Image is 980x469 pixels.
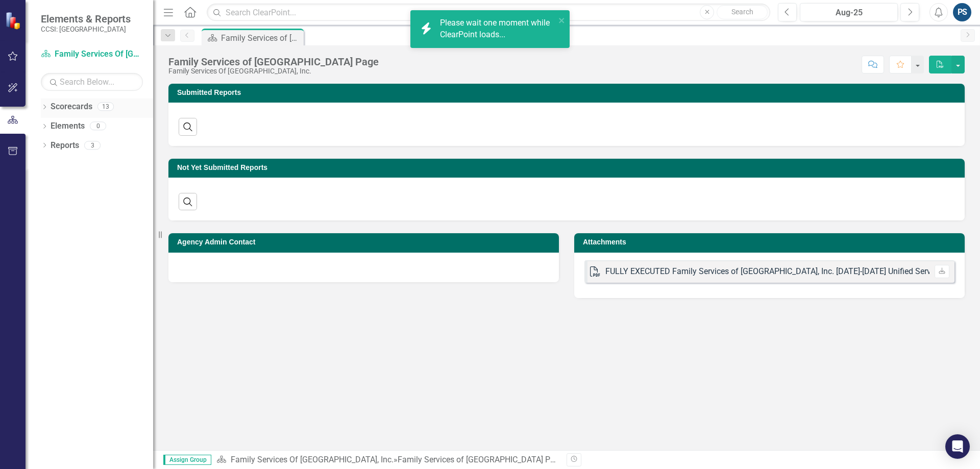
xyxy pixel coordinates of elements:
button: Aug-25 [800,3,898,21]
span: Assign Group [163,455,211,465]
div: Family Services Of [GEOGRAPHIC_DATA], Inc. [168,67,379,75]
div: Family Services of [GEOGRAPHIC_DATA] Page [168,56,379,67]
div: Open Intercom Messenger [945,434,970,459]
a: Reports [51,140,79,152]
h3: Attachments [583,238,960,246]
button: PS [953,3,971,21]
div: Please wait one moment while ClearPoint loads... [440,17,555,41]
a: Family Services Of [GEOGRAPHIC_DATA], Inc. [41,48,143,60]
span: Search [731,8,753,16]
small: CCSI: [GEOGRAPHIC_DATA] [41,25,131,33]
h3: Agency Admin Contact [177,238,554,246]
div: 3 [84,141,101,150]
button: close [558,14,566,26]
a: Scorecards [51,101,92,113]
div: » [216,454,559,466]
button: Search [717,5,768,19]
img: ClearPoint Strategy [5,12,23,30]
div: Family Services of [GEOGRAPHIC_DATA] Page [398,455,563,464]
input: Search ClearPoint... [207,4,770,21]
h3: Not Yet Submitted Reports [177,164,960,171]
a: Family Services Of [GEOGRAPHIC_DATA], Inc. [231,455,394,464]
input: Search Below... [41,73,143,91]
div: 13 [97,103,114,111]
div: 0 [90,122,106,131]
div: Aug-25 [803,7,894,19]
h3: Submitted Reports [177,89,960,96]
div: Family Services of [GEOGRAPHIC_DATA] Page [221,32,301,44]
span: Elements & Reports [41,13,131,25]
a: Elements [51,120,85,132]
